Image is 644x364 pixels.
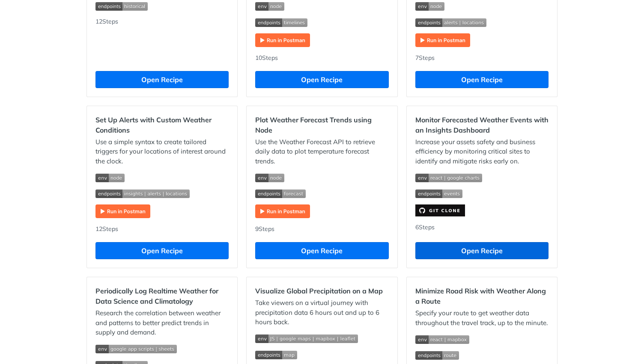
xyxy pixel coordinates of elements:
[415,350,549,360] span: Expand image
[415,335,469,344] img: env
[415,137,549,166] p: Increase your assets safety and business efficiency by monitoring critical sites to identify and ...
[415,334,549,344] span: Expand image
[95,286,229,306] h2: Periodically Log Realtime Weather for Data Science and Climatology
[255,225,388,234] div: 9 Steps
[255,1,388,11] span: Expand image
[255,137,388,166] p: Use the Weather Forecast API to retrieve daily data to plot temperature forecast trends.
[415,33,470,47] img: Run in Postman
[415,189,549,198] span: Expand image
[415,2,444,11] img: env
[415,204,465,216] img: clone
[415,174,482,182] img: env
[95,174,125,182] img: env
[95,345,177,353] img: env
[255,36,310,44] a: Expand image
[255,189,388,198] span: Expand image
[95,308,229,337] p: Research the correlation between weather and patterns to better predict trends in supply and demand.
[415,71,549,88] button: Open Recipe
[415,53,549,62] div: 7 Steps
[415,115,549,135] h2: Monitor Forecasted Weather Events with an Insights Dashboard
[255,298,388,327] p: Take viewers on a virtual journey with precipitation data 6 hours out and up to 6 hours back.
[255,2,284,11] img: env
[415,18,486,27] img: endpoint
[95,225,229,234] div: 12 Steps
[255,174,284,182] img: env
[255,18,307,27] img: endpoint
[95,1,229,11] span: Expand image
[255,349,388,359] span: Expand image
[95,137,229,166] p: Use a simple syntax to create tailored triggers for your locations of interest around the clock.
[415,286,549,306] h2: Minimize Road Risk with Weather Along a Route
[415,351,459,360] img: endpoint
[95,344,229,354] span: Expand image
[95,71,229,88] button: Open Recipe
[255,189,306,198] img: endpoint
[415,206,465,214] a: Expand image
[415,189,462,198] img: endpoint
[255,53,388,62] div: 10 Steps
[255,172,388,182] span: Expand image
[95,207,150,215] a: Expand image
[255,33,310,47] img: Run in Postman
[95,189,229,198] span: Expand image
[255,17,388,27] span: Expand image
[415,1,549,11] span: Expand image
[255,71,388,88] button: Open Recipe
[255,242,388,259] button: Open Recipe
[255,334,388,343] span: Expand image
[255,334,358,343] img: env
[255,115,388,135] h2: Plot Weather Forecast Trends using Node
[95,115,229,135] h2: Set Up Alerts with Custom Weather Conditions
[415,36,470,44] a: Expand image
[95,204,150,218] img: Run in Postman
[95,17,229,62] div: 12 Steps
[95,189,190,198] img: endpoint
[415,242,549,259] button: Open Recipe
[255,207,310,215] a: Expand image
[255,351,297,359] img: endpoint
[415,223,549,234] div: 6 Steps
[255,204,310,218] img: Run in Postman
[415,308,549,328] p: Specify your route to get weather data throughout the travel track, up to the minute.
[415,172,549,182] span: Expand image
[95,172,229,182] span: Expand image
[255,286,388,296] h2: Visualize Global Precipitation on a Map
[415,17,549,27] span: Expand image
[95,2,148,11] img: endpoint
[95,242,229,259] button: Open Recipe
